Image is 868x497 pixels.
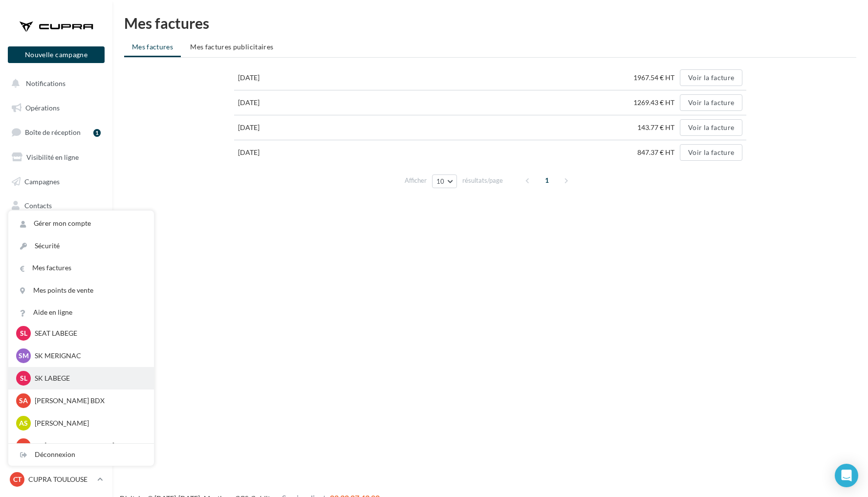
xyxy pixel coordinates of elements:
[26,79,65,87] span: Notifications
[8,235,154,257] a: Sécurité
[633,73,678,82] span: 1967.54 € HT
[234,90,328,115] td: [DATE]
[8,302,154,324] a: Aide en ligne
[637,123,678,131] span: 143.77 € HT
[6,244,107,265] a: Calendrier
[8,46,105,63] button: Nouvelle campagne
[20,441,27,451] span: SS
[13,475,22,484] span: CT
[20,328,27,338] span: SL
[680,119,742,136] button: Voir la facture
[6,172,107,192] a: Campagnes
[8,470,105,489] a: CT CUPRA TOULOUSE
[405,176,427,185] span: Afficher
[633,98,678,107] span: 1269.43 € HT
[8,213,154,235] a: Gérer mon compte
[25,104,60,112] span: Opérations
[28,475,93,484] p: CUPRA TOULOUSE
[26,153,79,161] span: Visibilité en ligne
[20,373,27,383] span: SL
[462,176,503,185] span: résultats/page
[8,280,154,302] a: Mes points de vente
[190,43,273,51] span: Mes factures publicitaires
[8,257,154,279] a: Mes factures
[8,444,154,466] div: Déconnexion
[234,65,328,90] td: [DATE]
[432,174,457,188] button: 10
[6,73,103,94] button: Notifications
[680,94,742,111] button: Voir la facture
[835,464,858,487] div: Open Intercom Messenger
[6,268,107,297] a: PLV et print personnalisable
[24,177,60,185] span: Campagnes
[680,69,742,86] button: Voir la facture
[19,351,29,361] span: SM
[6,98,107,118] a: Opérations
[539,173,555,188] span: 1
[35,441,142,451] p: SK [GEOGRAPHIC_DATA]
[35,351,142,361] p: SK MERIGNAC
[234,115,328,140] td: [DATE]
[35,396,142,406] p: [PERSON_NAME] BDX
[436,177,445,185] span: 10
[6,147,107,168] a: Visibilité en ligne
[6,301,107,330] a: Campagnes DataOnDemand
[35,373,142,383] p: SK LABEGE
[124,16,856,30] h1: Mes factures
[680,144,742,161] button: Voir la facture
[19,396,28,406] span: SA
[6,195,107,216] a: Contacts
[637,148,678,156] span: 847.37 € HT
[24,201,52,210] span: Contacts
[19,418,28,428] span: As
[234,140,328,165] td: [DATE]
[6,122,107,143] a: Boîte de réception1
[35,328,142,338] p: SEAT LABEGE
[93,129,101,137] div: 1
[35,418,142,428] p: [PERSON_NAME]
[6,220,107,240] a: Médiathèque
[25,128,81,136] span: Boîte de réception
